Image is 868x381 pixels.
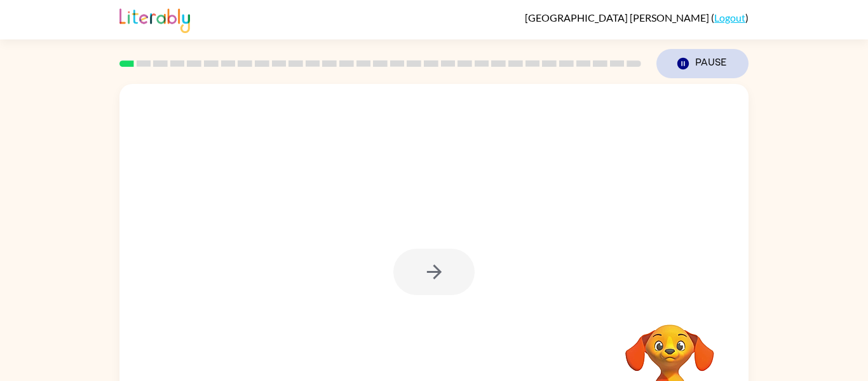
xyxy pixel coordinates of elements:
[714,11,745,24] a: Logout
[525,11,749,24] div: ( )
[525,11,711,24] span: [GEOGRAPHIC_DATA] [PERSON_NAME]
[119,5,190,33] img: Literably
[656,49,749,78] button: Pause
